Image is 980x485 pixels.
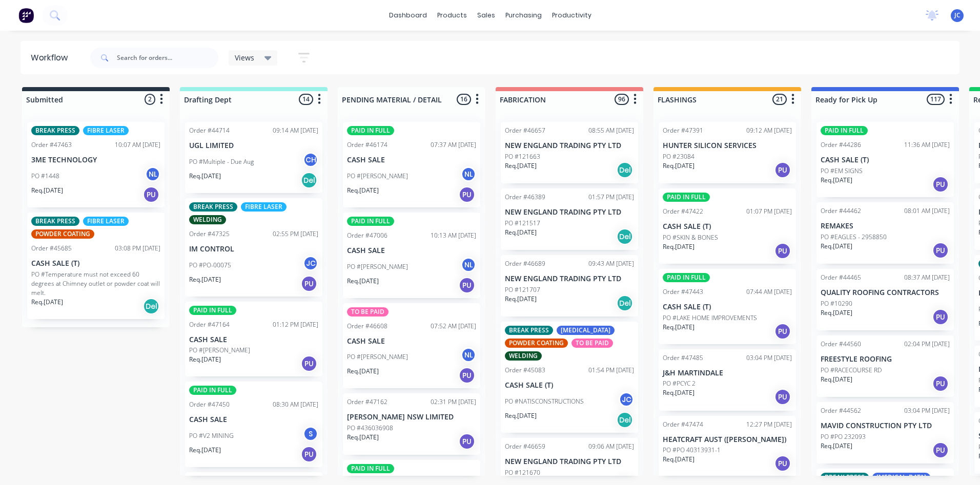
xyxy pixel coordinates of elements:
div: PAID IN FULL [821,126,868,135]
p: NEW ENGLAND TRADING PTY LTD [505,457,634,466]
div: Del [617,162,633,178]
div: PAID IN FULL [347,126,394,135]
div: PAID IN FULLOrder #4745008:30 AM [DATE]CASH SALEPO #V2 MININGSReq.[DATE]PU [185,382,322,467]
div: [MEDICAL_DATA] [872,473,930,482]
div: Order #47422 [663,207,703,216]
p: PO #PCYC 2 [663,379,696,388]
p: CASH SALE (T) [505,381,634,390]
div: Order #46608 [347,322,387,331]
div: PU [932,375,949,392]
div: BREAK PRESS [31,126,79,135]
div: 09:14 AM [DATE] [273,126,318,135]
p: J&H MARTINDALE [663,369,792,377]
div: 09:06 AM [DATE] [588,442,634,451]
p: PO #436036908 [347,424,393,433]
div: PU [459,277,475,293]
div: Order #4446508:37 AM [DATE]QUALITY ROOFING CONTRACTORSPO #10290Req.[DATE]PU [816,269,954,330]
div: 10:13 AM [DATE] [431,231,476,240]
div: Order #44286 [821,140,861,150]
div: 02:55 PM [DATE] [273,229,318,239]
p: PO #V2 MINING [189,431,234,440]
div: 01:57 PM [DATE] [588,193,634,202]
p: PO #RACECOURSE RD [821,366,882,375]
div: Del [143,298,159,314]
div: PU [301,276,317,292]
div: 02:04 PM [DATE] [904,340,950,349]
div: PAID IN FULLOrder #4428611:36 AM [DATE]CASH SALE (T)PO #EM SIGNSReq.[DATE]PU [816,122,954,197]
div: WELDING [189,215,226,224]
p: Req. [DATE] [821,242,852,251]
div: 07:37 AM [DATE] [431,140,476,150]
div: Order #46689 [505,259,545,268]
div: Order #47474 [663,420,703,429]
div: PU [774,323,791,340]
p: CASH SALE (T) [663,222,792,231]
div: Order #46657 [505,126,545,135]
p: REMAKES [821,222,950,230]
div: Order #46389 [505,193,545,202]
div: Order #47443 [663,287,703,297]
div: Order #44562 [821,406,861,415]
div: NL [461,166,476,182]
div: JC [619,392,634,407]
p: PO #PO 40313931-1 [663,446,721,455]
div: FIBRE LASER [241,202,287,212]
p: Req. [DATE] [31,186,63,195]
div: Order #45685 [31,244,72,253]
p: Req. [DATE] [505,228,537,237]
p: Req. [DATE] [663,242,695,251]
div: POWDER COATING [505,339,568,348]
div: 01:54 PM [DATE] [588,366,634,375]
div: Order #47391 [663,126,703,135]
p: PO #121707 [505,285,540,294]
p: Req. [DATE] [347,277,379,286]
p: PO #EM SIGNS [821,166,863,176]
p: PO #121663 [505,152,540,161]
div: PU [774,389,791,405]
div: PU [774,162,791,178]
div: Order #4748503:04 PM [DATE]J&H MARTINDALEPO #PCYC 2Req.[DATE]PU [659,349,796,411]
p: Req. [DATE] [189,446,221,455]
div: Del [617,228,633,245]
div: PAID IN FULL [663,273,710,282]
div: BREAK PRESSFIBRE LASERPOWDER COATINGOrder #4568503:08 PM [DATE]CASH SALE (T)PO #Temperature must ... [27,213,165,319]
p: CASH SALE (T) [663,303,792,311]
div: Order #4716202:31 PM [DATE][PERSON_NAME] NSW LIMITEDPO #436036908Req.[DATE]PU [343,393,480,455]
div: Order #46659 [505,442,545,451]
p: CASH SALE [189,335,318,344]
div: purchasing [500,8,547,23]
div: 07:44 AM [DATE] [746,287,792,297]
div: PAID IN FULLOrder #4744307:44 AM [DATE]CASH SALE (T)PO #LAKE HOME IMPROVEMENTSReq.[DATE]PU [659,269,796,344]
div: PAID IN FULL [189,386,236,395]
div: PAID IN FULL [347,464,394,473]
div: Order #4456002:04 PM [DATE]FREESTYLE ROOFINGPO #RACECOURSE RDReq.[DATE]PU [816,335,954,397]
p: CASH SALE [189,415,318,424]
p: PO #[PERSON_NAME] [347,172,408,181]
p: PO #PO 232093 [821,432,866,441]
div: 08:55 AM [DATE] [588,126,634,135]
p: NEW ENGLAND TRADING PTY LTD [505,275,634,283]
p: Req. [DATE] [505,161,537,171]
div: Del [301,172,317,188]
div: Workflow [31,52,73,64]
div: 09:12 AM [DATE] [746,126,792,135]
div: sales [472,8,500,23]
p: NEW ENGLAND TRADING PTY LTD [505,141,634,150]
p: QUALITY ROOFING CONTRACTORS [821,288,950,297]
p: Req. [DATE] [189,355,221,364]
div: PU [301,446,317,462]
div: Order #44560 [821,340,861,349]
div: Order #47325 [189,229,230,239]
div: PU [932,309,949,325]
p: Req. [DATE] [821,441,852,451]
p: MAVID CONSTRUCTION PTY LTD [821,421,950,430]
div: PU [932,242,949,259]
div: [MEDICAL_DATA] [557,326,615,335]
p: Req. [DATE] [663,323,695,332]
p: PO #[PERSON_NAME] [347,352,408,362]
p: PO #1448 [31,172,59,181]
div: Order #4456203:04 PM [DATE]MAVID CONSTRUCTION PTY LTDPO #PO 232093Req.[DATE]PU [816,402,954,463]
div: NL [461,257,476,272]
div: Order #47006 [347,231,387,240]
p: Req. [DATE] [663,455,695,464]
